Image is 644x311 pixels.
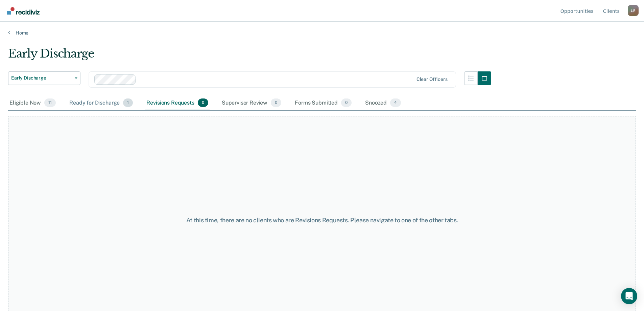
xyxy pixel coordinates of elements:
div: L R [628,5,639,16]
span: 1 [123,98,133,107]
div: Supervisor Review0 [220,96,283,111]
a: Home [8,30,636,36]
div: Clear officers [416,76,448,82]
div: Early Discharge [8,47,491,66]
button: Early Discharge [8,71,80,85]
div: Open Intercom Messenger [621,288,637,304]
span: 0 [271,98,281,107]
span: Early Discharge [11,75,72,81]
span: 11 [44,98,56,107]
div: Snoozed4 [364,96,402,111]
span: 0 [341,98,352,107]
div: At this time, there are no clients who are Revisions Requests. Please navigate to one of the othe... [165,217,479,224]
div: Eligible Now11 [8,96,57,111]
div: Forms Submitted0 [293,96,353,111]
span: 0 [198,98,208,107]
div: Revisions Requests0 [145,96,209,111]
button: Profile dropdown button [628,5,639,16]
img: Recidiviz [7,7,40,15]
span: 4 [390,98,401,107]
div: Ready for Discharge1 [68,96,134,111]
